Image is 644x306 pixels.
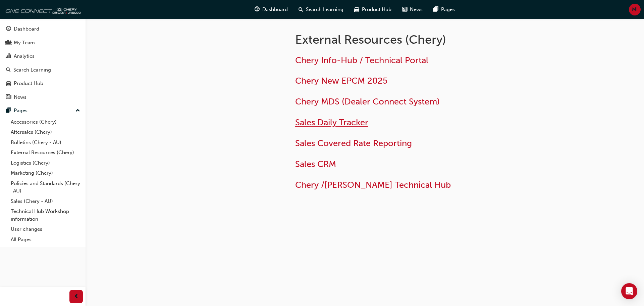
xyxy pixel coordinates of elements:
[6,108,11,114] span: pages-icon
[6,53,11,59] span: chart-icon
[433,5,438,14] span: pages-icon
[6,26,11,32] span: guage-icon
[8,224,83,234] a: User changes
[402,5,407,14] span: news-icon
[75,106,80,115] span: up-icon
[3,3,80,16] img: oneconnect
[14,39,35,47] div: My Team
[14,25,39,33] div: Dashboard
[3,77,83,90] a: Product Hub
[295,159,336,169] a: Sales CRM
[621,283,637,299] div: Open Intercom Messenger
[3,64,83,76] a: Search Learning
[3,104,83,117] button: Pages
[8,137,83,148] a: Bulletins (Chery - AU)
[295,138,412,148] a: Sales Covered Rate Reporting
[428,3,460,16] a: pages-iconPages
[295,76,387,86] a: Chery New EPCM 2025
[8,117,83,127] a: Accessories (Chery)
[249,3,293,16] a: guage-iconDashboard
[14,107,28,115] div: Pages
[14,80,43,87] div: Product Hub
[6,67,11,73] span: search-icon
[8,196,83,207] a: Sales (Chery - AU)
[6,81,11,87] span: car-icon
[3,91,83,103] a: News
[3,21,83,104] button: DashboardMy TeamAnalyticsSearch LearningProduct HubNews
[6,40,11,46] span: people-icon
[8,178,83,196] a: Policies and Standards (Chery -AU)
[8,147,83,158] a: External Resources (Chery)
[13,66,51,74] div: Search Learning
[8,234,83,245] a: All Pages
[3,37,83,49] a: My Team
[8,206,83,224] a: Technical Hub Workshop information
[410,6,423,13] span: News
[397,3,428,16] a: news-iconNews
[632,6,638,13] span: MI
[295,32,515,47] h1: External Resources (Chery)
[299,5,303,14] span: search-icon
[349,3,397,16] a: car-iconProduct Hub
[295,96,440,107] a: Chery MDS (Dealer Connect System)
[441,6,455,13] span: Pages
[74,293,79,301] span: prev-icon
[262,6,288,13] span: Dashboard
[3,23,83,35] a: Dashboard
[293,3,349,16] a: search-iconSearch Learning
[295,117,368,128] a: Sales Daily Tracker
[6,94,11,100] span: news-icon
[354,5,359,14] span: car-icon
[14,93,26,101] div: News
[3,50,83,62] a: Analytics
[8,158,83,168] a: Logistics (Chery)
[295,180,451,190] a: Chery /[PERSON_NAME] Technical Hub
[295,55,428,65] a: Chery Info-Hub / Technical Portal
[255,5,260,14] span: guage-icon
[8,127,83,137] a: Aftersales (Chery)
[362,6,391,13] span: Product Hub
[306,6,343,13] span: Search Learning
[8,168,83,178] a: Marketing (Chery)
[629,4,641,15] button: MI
[14,52,35,60] div: Analytics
